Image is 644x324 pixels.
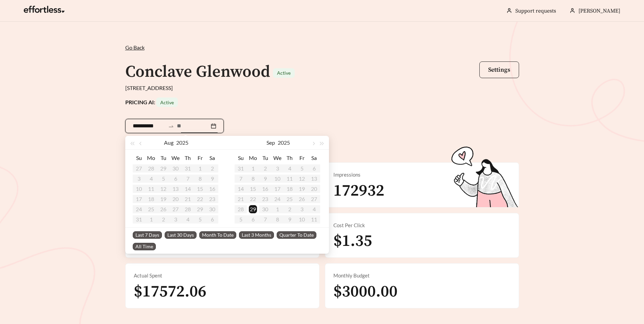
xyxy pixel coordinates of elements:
th: Fr [194,152,206,163]
button: 2025 [176,136,188,149]
td: 2025-09-29 [247,204,259,214]
th: Tu [259,152,271,163]
h1: Conclave Glenwood [125,62,270,82]
th: Tu [157,152,169,163]
div: Actual Spent [134,272,311,280]
span: Last 7 Days [133,231,162,239]
span: Last 30 Days [165,231,197,239]
th: Fr [296,152,308,163]
strong: PRICING AI: [125,99,178,105]
button: Sep [266,136,275,149]
div: Cost Per Click [333,221,511,229]
span: swap-right [168,123,174,129]
span: $1.35 [333,231,372,251]
span: Active [277,70,291,76]
div: 29 [249,205,257,213]
span: Settings [488,66,510,74]
a: Support requests [515,7,556,14]
span: [PERSON_NAME] [578,7,620,14]
button: Aug [164,136,173,149]
span: 172932 [333,181,384,201]
th: We [271,152,283,163]
span: Go Back [125,44,145,51]
span: All Time [133,243,156,250]
th: Mo [247,152,259,163]
th: We [169,152,182,163]
div: Impressions [333,171,511,179]
th: Sa [206,152,218,163]
span: Active [160,100,174,105]
span: to [168,123,174,129]
button: 2025 [278,136,290,149]
span: $3000.00 [333,282,398,302]
th: Th [283,152,296,163]
th: Su [133,152,145,163]
th: Sa [308,152,320,163]
div: Monthly Budget [333,272,511,280]
span: Quarter To Date [277,231,316,239]
th: Mo [145,152,157,163]
span: Last 3 Months [239,231,274,239]
th: Th [182,152,194,163]
span: Month To Date [199,231,236,239]
th: Su [235,152,247,163]
button: Settings [479,61,519,78]
span: $17572.06 [134,282,206,302]
div: [STREET_ADDRESS] [125,84,519,92]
